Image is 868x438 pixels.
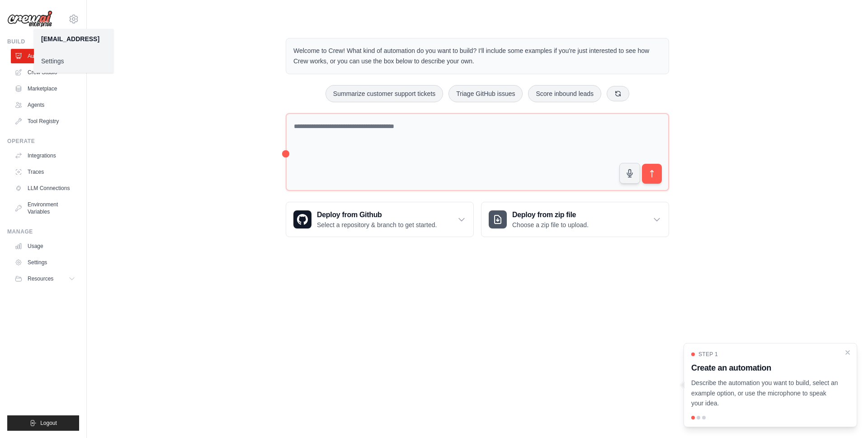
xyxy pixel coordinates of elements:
a: Automations [11,49,79,63]
img: Logo [7,10,52,28]
button: Triage GitHub issues [448,85,523,102]
span: Step 1 [698,351,718,358]
div: Build [7,38,79,45]
a: Environment Variables [11,197,79,219]
a: Crew Studio [11,65,79,80]
p: Select a repository & branch to get started. [317,220,437,229]
iframe: Chat Widget [823,395,868,438]
button: Summarize customer support tickets [325,85,443,102]
p: Describe the automation you want to build, select an example option, or use the microphone to spe... [691,378,839,409]
a: Traces [11,165,79,179]
p: Choose a zip file to upload. [512,220,589,229]
a: Marketplace [11,81,79,96]
div: Manage [7,228,79,235]
span: Resources [28,275,53,282]
a: Tool Registry [11,114,79,129]
div: Operate [7,138,79,145]
a: Integrations [11,148,79,163]
p: Welcome to Crew! What kind of automation do you want to build? I'll include some examples if you'... [293,46,661,67]
a: Agents [11,98,79,112]
a: LLM Connections [11,181,79,195]
a: Settings [34,53,113,69]
button: Logout [7,415,79,431]
button: Resources [11,271,79,286]
a: Usage [11,239,79,253]
button: Score inbound leads [528,85,601,102]
a: Settings [11,255,79,270]
button: Close walkthrough [844,349,851,356]
span: Logout [40,419,57,427]
h3: Deploy from zip file [512,209,589,220]
div: [EMAIL_ADDRESS] [41,34,106,43]
h3: Deploy from Github [317,209,437,220]
h3: Create an automation [691,362,839,374]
